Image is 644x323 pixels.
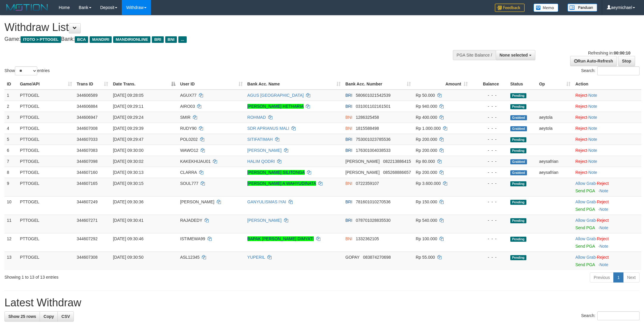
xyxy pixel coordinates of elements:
[113,93,143,98] span: [DATE] 09:28:05
[575,159,587,164] a: Reject
[383,170,411,175] span: Copy 085268886657 to clipboard
[345,126,352,131] span: BNI
[575,199,597,204] span: ·
[363,255,391,260] span: Copy 083874270698 to clipboard
[473,103,506,109] div: - - -
[77,159,98,164] span: 344607098
[4,215,18,233] td: 11
[575,255,595,260] a: Allow Grab
[152,36,163,43] span: BRI
[180,93,197,98] span: AGUX77
[618,56,635,66] a: Stop
[4,167,18,178] td: 8
[247,148,282,153] a: [PERSON_NAME]
[537,167,573,178] td: aeysafrian
[575,207,595,212] a: Send PGA
[573,123,641,134] td: ·
[508,79,537,90] th: Status
[588,51,630,55] span: Refreshing in:
[113,236,143,241] span: [DATE] 09:30:46
[180,255,199,260] span: ASL12345
[537,79,573,90] th: Op: activate to sort column ascending
[113,137,143,142] span: [DATE] 09:29:47
[623,272,640,283] a: Next
[113,104,143,109] span: [DATE] 09:29:11
[113,115,143,120] span: [DATE] 09:29:24
[588,137,597,142] a: Note
[575,225,595,230] a: Send PGA
[113,218,143,223] span: [DATE] 09:30:41
[4,123,18,134] td: 4
[247,199,286,204] a: GANYULISMAS IYAI
[247,218,282,223] a: [PERSON_NAME]
[113,170,143,175] span: [DATE] 09:30:13
[597,66,640,75] input: Search:
[61,314,70,319] span: CSV
[4,272,264,280] div: Showing 1 to 13 of 13 entries
[21,36,61,43] span: ITOTO > PTTOGEL
[247,93,304,98] a: AGUS [GEOGRAPHIC_DATA]
[581,66,640,75] label: Search:
[356,181,379,186] span: Copy 0722359107 to clipboard
[416,159,435,164] span: Rp 80.000
[4,196,18,215] td: 10
[573,178,641,196] td: ·
[416,170,437,175] span: Rp 200.000
[537,112,573,123] td: aeytola
[18,90,74,101] td: PTTOGEL
[247,236,314,241] a: BAPAK [PERSON_NAME] DIMYATI
[345,255,359,260] span: GOPAY
[500,53,528,57] span: None selected
[113,181,143,186] span: [DATE] 09:30:15
[510,137,526,142] span: Pending
[43,314,54,319] span: Copy
[575,137,587,142] a: Reject
[4,36,423,42] h4: Game: Bank:
[247,104,304,109] a: [PERSON_NAME] HETHARIA
[8,314,36,319] span: Show 25 rows
[4,90,18,101] td: 1
[356,218,391,223] span: Copy 078701028835530 to clipboard
[416,199,437,204] span: Rp 150.000
[383,159,411,164] span: Copy 082213886415 to clipboard
[473,92,506,98] div: - - -
[575,115,587,120] a: Reject
[4,3,50,12] img: MOTION_logo.png
[416,137,437,142] span: Rp 200.000
[614,51,630,55] strong: 00:00:10
[77,148,98,153] span: 344607083
[575,262,595,267] a: Send PGA
[180,159,211,164] span: KAKEKHIJAU01
[573,233,641,252] td: ·
[18,101,74,112] td: PTTOGEL
[510,237,526,242] span: Pending
[575,188,595,193] a: Send PGA
[18,79,74,90] th: Game/API: activate to sort column ascending
[570,56,617,66] a: Run Auto-Refresh
[180,170,197,175] span: CLARRA
[180,218,202,223] span: RAJADEDY
[416,126,441,131] span: Rp 1.000.000
[573,145,641,156] td: ·
[15,66,37,75] select: Showentries
[345,93,352,98] span: BRI
[345,218,352,223] span: BRI
[588,159,597,164] a: Note
[537,156,573,167] td: aeysafrian
[573,101,641,112] td: ·
[599,188,608,193] a: Note
[247,126,289,131] a: SDR APRIANUS MALI
[588,104,597,109] a: Note
[510,104,526,109] span: Pending
[247,159,275,164] a: HALIM QODRI
[18,145,74,156] td: PTTOGEL
[416,255,435,260] span: Rp 55.000
[575,170,587,175] a: Reject
[345,199,352,204] span: BRI
[40,311,58,322] a: Copy
[77,199,98,204] span: 344607249
[575,126,587,131] a: Reject
[597,255,609,260] a: Reject
[77,236,98,241] span: 344607292
[345,181,352,186] span: BNI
